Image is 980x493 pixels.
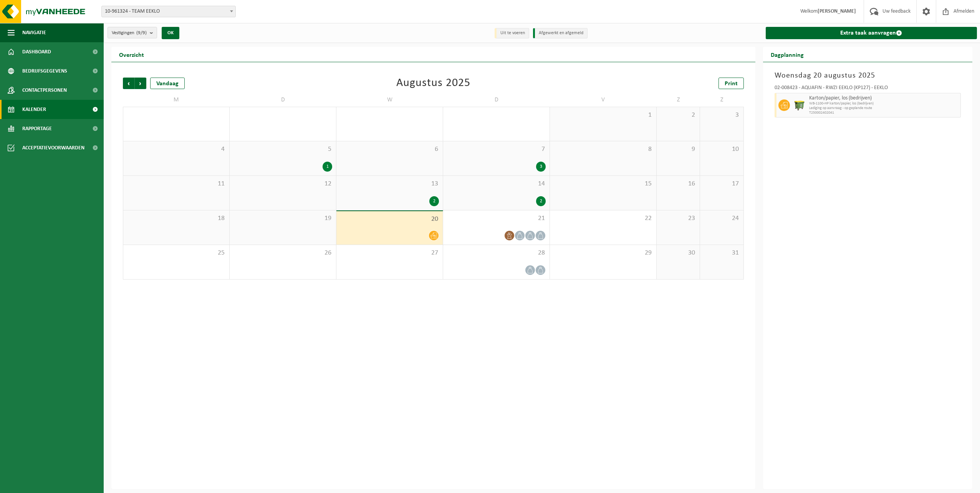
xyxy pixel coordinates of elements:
[704,249,739,257] span: 31
[101,6,236,17] span: 10-961324 - TEAM EEKLO
[447,145,546,154] span: 7
[112,27,147,39] span: Vestigingen
[447,249,546,257] span: 28
[495,28,529,38] li: Uit te voeren
[554,145,652,154] span: 8
[554,180,652,188] span: 15
[233,180,332,188] span: 12
[809,101,959,106] span: WB-1100-HP karton/papier, los (bedrijven)
[661,214,696,223] span: 23
[700,93,743,107] td: Z
[111,47,152,62] h2: Overzicht
[704,214,739,223] span: 24
[809,95,959,101] span: Karton/papier, los (bedrijven)
[533,28,588,38] li: Afgewerkt en afgemeld
[127,180,225,188] span: 11
[447,180,546,188] span: 14
[123,93,230,107] td: M
[818,8,856,14] strong: [PERSON_NAME]
[725,81,738,87] span: Print
[123,78,134,89] span: Vorige
[429,196,439,206] div: 2
[447,214,546,223] span: 21
[340,180,439,188] span: 13
[22,119,52,138] span: Rapportage
[233,249,332,257] span: 26
[704,111,739,119] span: 3
[22,138,84,157] span: Acceptatievoorwaarden
[775,70,961,81] h3: Woensdag 20 augustus 2025
[336,93,443,107] td: W
[704,145,739,154] span: 10
[233,145,332,154] span: 5
[340,215,439,223] span: 20
[661,249,696,257] span: 30
[661,145,696,154] span: 9
[661,180,696,188] span: 16
[102,6,235,17] span: 10-961324 - TEAM EEKLO
[22,42,51,61] span: Dashboard
[809,106,959,111] span: Lediging op aanvraag - op geplande route
[230,93,336,107] td: D
[127,214,225,223] span: 18
[233,214,332,223] span: 19
[550,93,657,107] td: V
[22,23,46,42] span: Navigatie
[809,111,959,115] span: T250002402041
[443,93,550,107] td: D
[396,78,470,89] div: Augustus 2025
[150,78,185,89] div: Vandaag
[340,249,439,257] span: 27
[135,78,146,89] span: Volgende
[22,100,46,119] span: Kalender
[323,162,332,172] div: 1
[108,27,157,38] button: Vestigingen(9/9)
[766,27,977,39] a: Extra taak aanvragen
[704,180,739,188] span: 17
[127,145,225,154] span: 4
[718,78,744,89] a: Print
[554,249,652,257] span: 29
[22,81,67,100] span: Contactpersonen
[763,47,811,62] h2: Dagplanning
[661,111,696,119] span: 2
[794,99,805,111] img: WB-1100-HPE-GN-50
[127,249,225,257] span: 25
[22,61,67,81] span: Bedrijfsgegevens
[340,145,439,154] span: 6
[536,196,546,206] div: 2
[162,27,179,39] button: OK
[554,111,652,119] span: 1
[775,85,961,93] div: 02-008423 - AQUAFIN - RWZI EEKLO (KP127) - EEKLO
[657,93,700,107] td: Z
[554,214,652,223] span: 22
[136,30,147,35] count: (9/9)
[536,162,546,172] div: 3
